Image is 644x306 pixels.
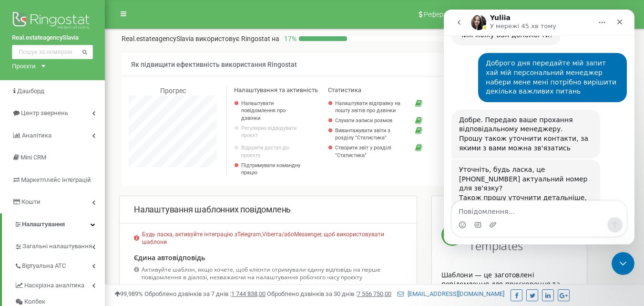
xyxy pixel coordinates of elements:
[237,231,262,238] a: Telegram,
[12,62,36,71] div: Проєкти
[241,125,300,139] p: Регулярно відвідувати проєкт
[12,45,93,59] input: Пошук за номером
[276,231,294,238] span: та/або
[335,144,410,159] a: Створити звіт у розділі "Статистика"
[335,127,410,142] a: Вивантажувати звіти з розділу "Статистика"
[231,290,266,297] u: 1 744 838,00
[24,281,84,290] span: Наскрізна аналітика
[21,176,91,183] span: Маркетплейс інтеграцій
[262,231,276,238] a: Viber
[2,213,105,236] a: Налаштування
[14,274,105,294] a: Наскрізна аналітика
[142,231,237,238] span: Будь ласка, активуйте інтеграцію з
[195,35,279,42] span: використовує Ringostat на
[294,231,321,238] a: Messenger
[21,198,41,205] span: Кошти
[134,253,205,262] span: Єдина автовідповідь
[17,87,44,95] span: Дашборд
[234,86,318,94] span: Налаштування та активність
[160,87,186,95] span: Прогрес
[357,290,391,297] u: 7 556 750,00
[142,265,380,281] span: Активуйте шаблон, якщо хочете, щоб клієнти отримували єдину відповідь на перше повідомлення в діа...
[612,252,634,275] iframe: Intercom live chat
[328,86,361,94] span: Статистика
[142,231,384,245] span: , щоб використовувати шаблони
[14,235,105,255] a: Загальні налаштування
[12,33,93,42] a: Real.estateagencySlavia
[20,154,46,161] span: Mini CRM
[144,290,266,297] span: Оброблено дзвінків за 7 днів :
[444,10,634,244] iframe: Intercom live chat
[335,117,410,125] a: Слухати записи розмов
[241,100,300,122] a: Налаштувати повідомлення про дзвінки
[114,290,143,297] span: 99,989%
[21,109,68,116] span: Центр звернень
[122,34,279,43] p: Real.estateagencySlavia
[22,242,92,251] span: Загальні налаштування
[134,204,291,214] span: Налаштування шаблонних повідомлень
[398,290,504,297] a: [EMAIL_ADDRESS][DOMAIN_NAME]
[14,255,105,274] a: Віртуальна АТС
[241,144,300,159] a: Відкрити доступ до проєкту
[22,132,51,139] span: Аналiтика
[424,11,494,18] span: Реферальна програма
[12,10,93,33] img: Ringostat logo
[267,290,391,297] span: Оброблено дзвінків за 30 днів :
[241,162,300,177] p: Підтримувати командну працю
[335,100,410,115] a: Налаштувати відправку на пошту звітів про дзвінки
[279,34,299,43] p: 17 %
[22,221,65,228] span: Налаштування
[131,61,297,68] span: Як підвищити ефективність використання Ringostat
[22,262,66,271] span: Віртуальна АТС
